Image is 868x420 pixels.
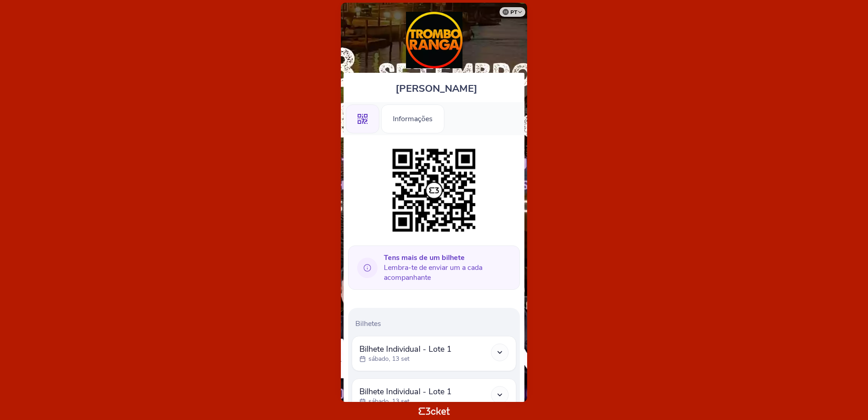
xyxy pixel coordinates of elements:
p: Bilhetes [355,319,516,329]
b: Tens mais de um bilhete [384,253,465,263]
span: Lembra-te de enviar um a cada acompanhante [384,253,513,283]
span: Bilhete Individual - Lote 1 [359,386,452,397]
span: Bilhete Individual - Lote 1 [359,344,452,354]
img: TROMBORANGA - SALSA ORCHESTRA - PRIMEIRA VEZ EM PORTUGAL [406,12,462,68]
span: [PERSON_NAME] [396,82,477,95]
a: Informações [381,113,444,123]
div: Informações [381,104,444,133]
img: 9ce05c80dd704442a2cb01f8aab280d8.png [388,144,480,236]
p: sábado, 13 set [368,397,410,406]
p: sábado, 13 set [368,354,410,363]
